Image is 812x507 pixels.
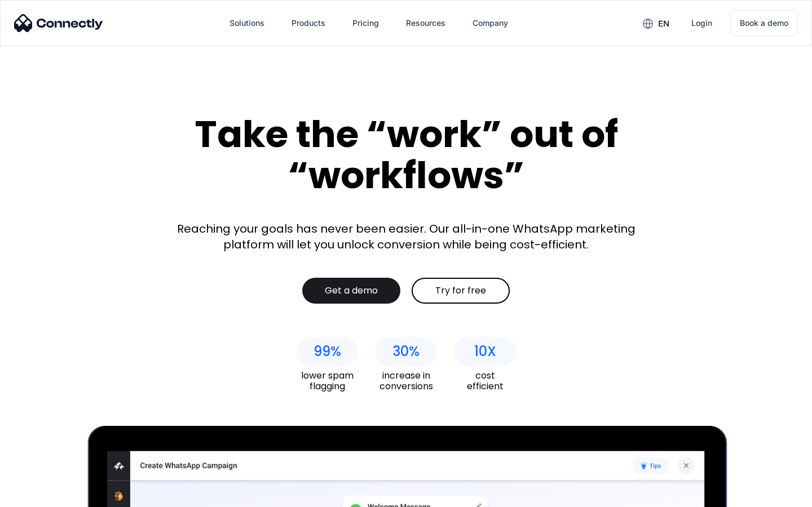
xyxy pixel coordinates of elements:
[302,278,400,304] a: Get a demo
[230,15,264,31] div: Solutions
[454,370,516,392] div: cost efficient
[474,344,496,359] div: 10X
[682,10,721,37] a: Login
[152,114,660,195] div: Take the “work” out of “workflows”
[292,15,325,31] div: Products
[473,15,508,31] div: Company
[325,285,378,296] div: Get a demo
[406,15,445,31] div: Resources
[435,285,486,296] div: Try for free
[412,278,510,304] a: Try for free
[11,487,68,503] aside: Language selected: English
[375,370,437,392] div: increase in conversions
[392,344,420,359] div: 30%
[296,370,358,392] div: lower spam flagging
[169,221,643,252] div: Reaching your goals has never been easier. Our all-in-one WhatsApp marketing platform will let yo...
[691,15,712,31] div: Login
[314,344,341,359] div: 99%
[14,14,103,32] img: Connectly Logo
[730,10,798,36] a: Book a demo
[23,487,68,503] ul: Language list
[658,16,669,32] div: en
[352,15,379,31] div: Pricing
[343,10,388,37] a: Pricing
